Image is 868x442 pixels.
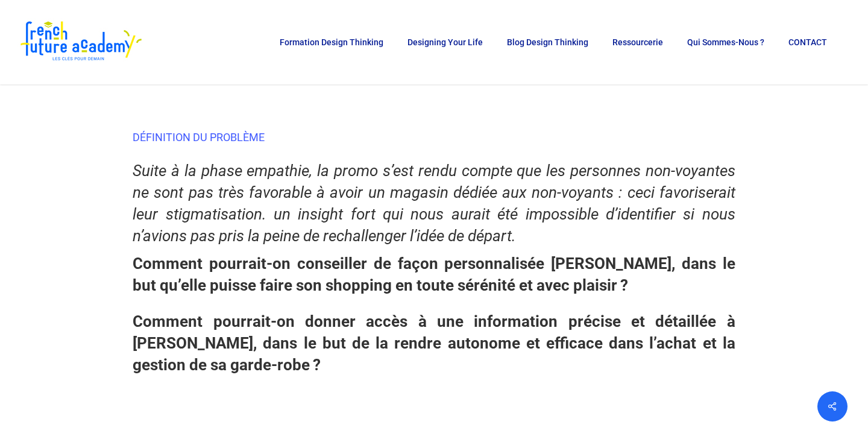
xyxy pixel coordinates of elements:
[788,37,827,47] span: CONTACT
[133,162,735,245] em: Suite à la phase empathie, la promo s’est rendu compte que les personnes non-voyantes ne sont pas...
[612,37,663,47] span: Ressourcerie
[133,312,735,374] b: Comment pourrait-on donner accès à une information précise et détaillée à [PERSON_NAME], dans le ...
[401,38,489,46] a: Designing Your Life
[407,37,483,47] span: Designing Your Life
[274,38,389,46] a: Formation Design Thinking
[280,37,383,47] span: Formation Design Thinking
[606,38,669,46] a: Ressourcerie
[501,38,594,46] a: Blog Design Thinking
[133,254,735,294] b: Comment pourrait-on conseiller de façon personnalisée [PERSON_NAME], dans le but qu’elle puisse f...
[507,37,588,47] span: Blog Design Thinking
[17,18,144,66] img: French Future Academy
[687,37,764,47] span: Qui sommes-nous ?
[782,38,833,46] a: CONTACT
[681,38,770,46] a: Qui sommes-nous ?
[133,131,265,144] span: DÉFINITION DU PROBLÈME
